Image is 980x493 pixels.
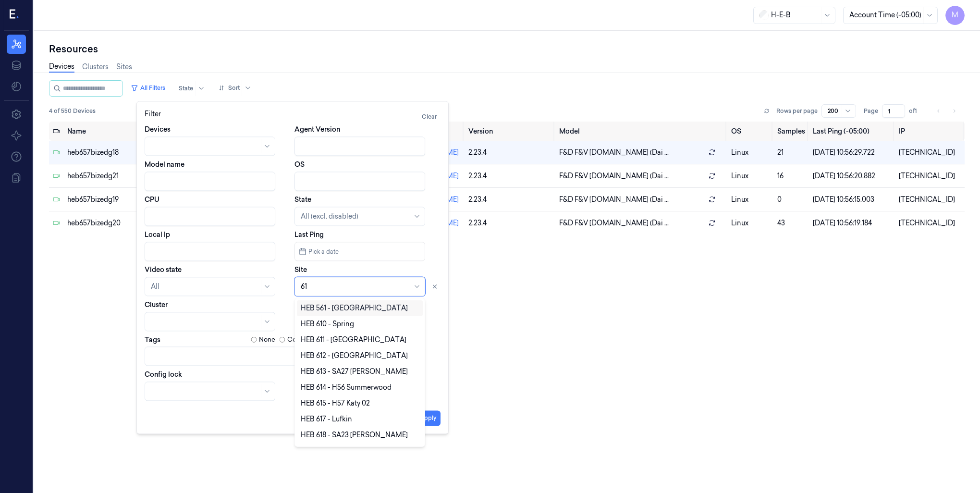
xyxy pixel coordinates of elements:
span: F&D F&V [DOMAIN_NAME] (Dai ... [559,218,669,228]
button: Clear [418,109,441,124]
div: Filter [145,109,441,124]
div: HEB 612 - [GEOGRAPHIC_DATA] [301,351,408,361]
th: Last Ping (-05:00) [809,122,895,141]
label: Tags [145,336,160,343]
p: linux [731,171,770,181]
div: Resources [49,42,965,56]
label: Agent Version [294,124,340,134]
div: 21 [777,148,805,158]
label: Last Ping [294,230,324,239]
div: heb657bizedg21 [67,171,174,181]
label: Devices [145,124,171,134]
div: heb657bizedg19 [67,195,174,205]
nav: pagination [932,104,961,118]
label: Local Ip [145,230,170,239]
label: Model name [145,160,184,169]
p: Rows per page [776,107,818,115]
span: of 1 [909,107,924,115]
div: 2.23.4 [468,195,552,205]
div: 0 [777,195,805,205]
span: Pick a date [306,247,339,256]
div: HEB 611 - [GEOGRAPHIC_DATA] [301,335,406,345]
div: 2.23.4 [468,148,552,158]
a: Clusters [82,62,109,72]
span: F&D F&V [DOMAIN_NAME] (Dai ... [559,148,669,158]
label: Contains any [287,335,327,345]
div: HEB 618 - SA23 [PERSON_NAME] [301,430,408,440]
th: Model [555,122,727,141]
div: [TECHNICAL_ID] [899,218,961,228]
div: [DATE] 10:56:15.003 [813,195,891,205]
div: HEB 615 - H57 Katy 02 [301,398,370,408]
label: Cluster [145,300,168,309]
div: HEB 610 - Spring [301,319,354,329]
a: Sites [116,62,132,72]
th: Version [465,122,556,141]
div: [DATE] 10:56:19.184 [813,218,891,228]
label: State [294,195,311,204]
p: linux [731,195,770,205]
th: Name [63,122,178,141]
div: HEB 613 - SA27 [PERSON_NAME] [301,367,408,377]
th: IP [895,122,965,141]
label: None [259,335,275,345]
span: F&D F&V [DOMAIN_NAME] (Dai ... [559,195,669,205]
div: [TECHNICAL_ID] [899,148,961,158]
label: CPU [145,195,159,204]
div: HEB 614 - H56 Summerwood [301,382,392,393]
div: heb657bizedg18 [67,148,174,158]
p: linux [731,218,770,228]
p: linux [731,148,770,158]
div: 16 [777,171,805,181]
div: 2.23.4 [468,218,552,228]
th: OS [727,122,773,141]
label: Site [294,265,307,274]
a: Devices [49,62,74,73]
div: heb657bizedg20 [67,218,174,228]
span: Page [864,107,878,115]
button: All Filters [127,80,169,96]
div: 43 [777,218,805,228]
div: HEB 561 - [GEOGRAPHIC_DATA] [301,303,408,313]
label: Config lock [145,370,182,379]
div: HEB 617 - Lufkin [301,414,352,424]
label: OS [294,160,305,169]
div: 2.23.4 [468,171,552,181]
button: M [945,6,965,25]
th: Samples [773,122,809,141]
span: 4 of 550 Devices [49,107,96,115]
button: Apply [416,410,441,426]
div: [TECHNICAL_ID] [899,195,961,205]
label: Video state [145,265,182,274]
button: Pick a date [294,242,425,261]
div: [DATE] 10:56:29.722 [813,148,891,158]
span: F&D F&V [DOMAIN_NAME] (Dai ... [559,171,669,181]
div: [DATE] 10:56:20.882 [813,171,891,181]
div: [TECHNICAL_ID] [899,171,961,181]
